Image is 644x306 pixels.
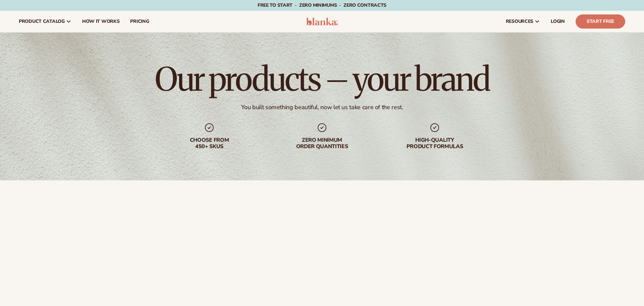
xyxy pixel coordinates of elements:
a: pricing [125,11,154,32]
span: How It Works [82,19,120,24]
a: resources [500,11,545,32]
div: Zero minimum order quantities [279,137,365,150]
span: LOGIN [551,19,565,24]
a: LOGIN [545,11,570,32]
span: Free to start · ZERO minimums · ZERO contracts [258,2,386,8]
span: resources [506,19,533,24]
span: pricing [130,19,149,24]
div: You built something beautiful, now let us take care of the rest. [241,103,403,111]
h1: Our products – your brand [155,63,489,95]
div: Choose from 450+ Skus [166,137,252,150]
span: product catalog [19,19,65,24]
a: product catalog [13,11,77,32]
a: Start Free [576,14,625,29]
img: logo [306,17,338,26]
a: How It Works [77,11,125,32]
div: High-quality product formulas [392,137,478,150]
